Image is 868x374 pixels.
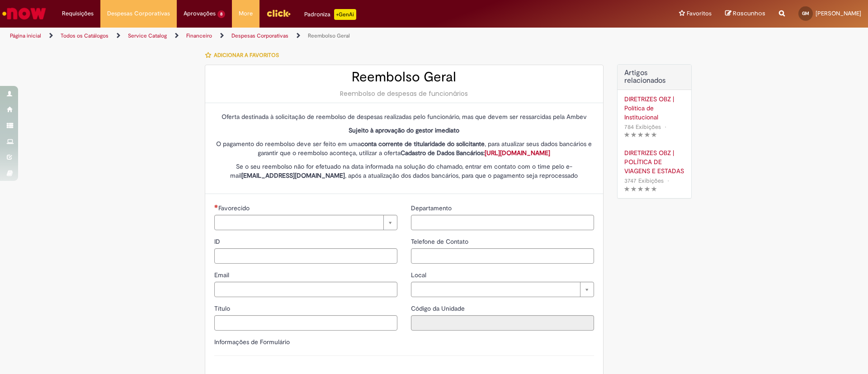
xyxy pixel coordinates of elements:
[725,9,765,18] a: Rascunhos
[304,9,356,20] div: Padroniza
[1,5,47,23] img: ServiceNow
[214,204,218,208] span: Necessários
[214,271,231,279] span: Email
[214,304,232,312] span: Título
[7,28,572,44] ul: Trilhas de página
[411,271,428,279] span: Local
[411,282,594,297] a: Limpar campo Local
[184,9,216,18] span: Aprovações
[411,304,467,312] span: Somente leitura - Código da Unidade
[411,215,594,230] input: Departamento
[411,248,594,264] input: Telefone de Contato
[186,32,212,39] a: Financeiro
[214,52,279,59] span: Adicionar a Favoritos
[361,140,485,148] strong: conta corrente de titularidade do solicitante
[239,9,253,18] span: More
[411,315,594,331] input: Código da Unidade
[733,9,765,18] span: Rascunhos
[214,112,594,121] p: Oferta destinada à solicitação de reembolso de despesas realizadas pelo funcionário, mas que deve...
[214,237,222,246] span: ID
[411,237,470,246] span: Telefone de Contato
[802,10,809,16] span: GM
[231,32,288,39] a: Despesas Corporativas
[214,282,397,297] input: Email
[266,6,291,20] img: click_logo_yellow_360x200.png
[214,162,594,180] p: Se o seu reembolso não for efetuado na data informada na solução do chamado, entrar em contato co...
[401,149,550,157] strong: Cadastro de Dados Bancários:
[214,89,594,98] div: Reembolso de despesas de funcionários
[107,9,170,18] span: Despesas Corporativas
[214,338,290,346] label: Informações de Formulário
[214,315,397,331] input: Título
[411,304,467,313] label: Somente leitura - Código da Unidade
[214,70,594,85] h2: Reembolso Geral
[214,215,397,230] a: Limpar campo Favorecido
[214,248,397,264] input: ID
[62,9,94,18] span: Requisições
[241,171,345,180] strong: [EMAIL_ADDRESS][DOMAIN_NAME]
[10,32,41,39] a: Página inicial
[624,69,684,85] h3: Artigos relacionados
[61,32,108,39] a: Todos os Catálogos
[218,204,251,212] span: Necessários - Favorecido
[334,9,356,20] p: +GenAi
[663,121,668,133] span: •
[411,204,453,212] span: Departamento
[128,32,167,39] a: Service Catalog
[687,9,712,18] span: Favoritos
[485,149,550,157] a: [URL][DOMAIN_NAME]
[217,10,225,18] span: 8
[624,148,684,175] a: DIRETRIZES OBZ | POLÍTICA DE VIAGENS E ESTADAS
[816,9,861,17] span: [PERSON_NAME]
[624,123,661,131] span: 784 Exibições
[349,126,459,134] strong: Sujeito à aprovação do gestor imediato
[308,32,350,39] a: Reembolso Geral
[205,46,284,65] button: Adicionar a Favoritos
[665,175,671,187] span: •
[624,95,684,122] a: DIRETRIZES OBZ | Política de Institucional
[624,177,664,185] span: 3747 Exibições
[214,139,594,157] p: O pagamento do reembolso deve ser feito em uma , para atualizar seus dados bancários e garantir q...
